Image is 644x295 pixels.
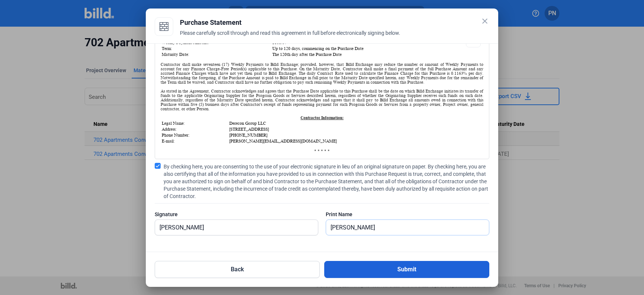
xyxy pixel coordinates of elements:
[161,46,271,51] td: Term:
[161,52,271,57] td: Maturity Date:
[161,127,228,132] td: Address:
[155,220,310,235] input: Signature
[229,133,483,138] td: [PHONE_NUMBER]
[229,121,483,126] td: Derecon Group LLC
[155,261,320,278] button: Back
[326,211,489,218] div: Print Name
[164,163,489,200] span: By checking here, you are consenting to the use of your electronic signature in lieu of an origin...
[480,17,489,26] mat-icon: close
[326,220,489,235] input: Print Name
[272,52,483,57] td: The 120th day after the Purchase Date
[272,46,483,51] td: Up to 120 days, commencing on the Purchase Date
[180,17,489,28] div: Purchase Statement
[161,62,483,84] div: Contractor shall make seventeen (17) Weekly Payments to Billd Exchange; provided, however, that B...
[161,89,483,115] div: As stated in the Agreement, Contractor acknowledges and agrees that the Purchase Date applicable ...
[155,211,318,218] div: Signature
[161,121,228,126] td: Legal Name:
[300,115,344,120] u: Contractor Information:
[229,127,269,131] span: [STREET_ADDRESS]
[180,29,489,46] div: Please carefully scroll through and read this agreement in full before electronically signing below.
[161,133,228,138] td: Phone Number:
[324,261,489,278] button: Submit
[229,138,483,144] td: [PERSON_NAME][EMAIL_ADDRESS][DOMAIN_NAME]
[161,138,228,144] td: E-mail:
